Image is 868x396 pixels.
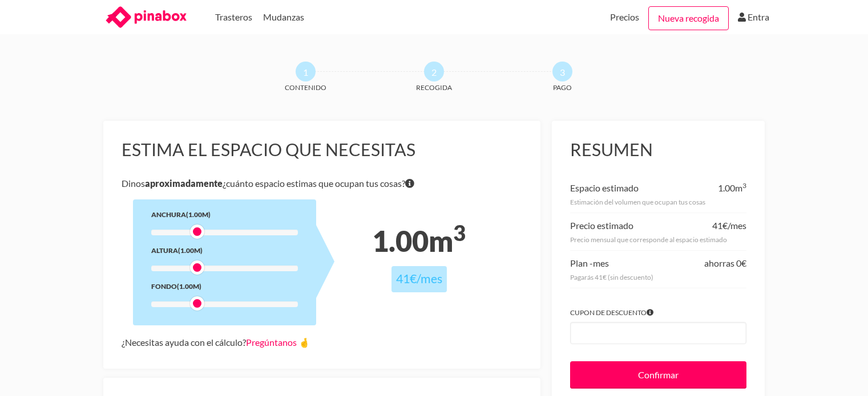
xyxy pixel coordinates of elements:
[151,244,298,256] div: Altura
[570,196,746,208] div: Estimación del volumen que ocupan tus cosas
[712,220,728,231] span: 41€
[570,361,746,389] input: Confirmar
[296,62,316,81] span: 1
[552,62,572,81] span: 3
[263,81,349,93] span: Contenido
[647,307,653,319] span: Si tienes algún cupón introdúcelo para aplicar el descuento
[391,81,477,93] span: Recogida
[151,280,298,292] div: Fondo
[570,234,746,246] div: Precio mensual que corresponde al espacio estimado
[372,223,429,258] span: 1.00
[424,62,444,81] span: 2
[520,81,605,93] span: Pago
[570,180,639,196] div: Espacio estimado
[453,220,466,246] sup: 3
[396,271,417,286] span: 41€
[735,182,746,193] span: m
[122,334,523,350] div: ¿Necesitas ayuda con el cálculo?
[246,337,310,348] a: Pregúntanos 🤞
[178,246,203,255] span: (1.00m)
[570,218,633,234] div: Precio estimado
[186,210,211,219] span: (1.00m)
[718,182,735,193] span: 1.00
[145,178,223,189] b: aproximadamente
[704,255,746,271] div: ahorras 0€
[122,139,523,161] h3: Estima el espacio que necesitas
[570,271,746,283] div: Pagarás 41€ (sin descuento)
[742,181,746,190] sup: 3
[429,223,466,258] span: m
[570,255,609,271] div: Plan -
[405,175,414,191] span: Si tienes dudas sobre volumen exacto de tus cosas no te preocupes porque nuestro equipo te dirá e...
[570,307,746,319] label: Cupon de descuento
[570,139,746,161] h3: Resumen
[177,282,201,291] span: (1.00m)
[151,209,298,221] div: Anchura
[417,271,442,286] span: /mes
[728,220,746,231] span: /mes
[122,175,523,191] p: Dinos ¿cuánto espacio estimas que ocupan tus cosas?
[648,6,729,30] a: Nueva recogida
[593,258,609,268] span: mes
